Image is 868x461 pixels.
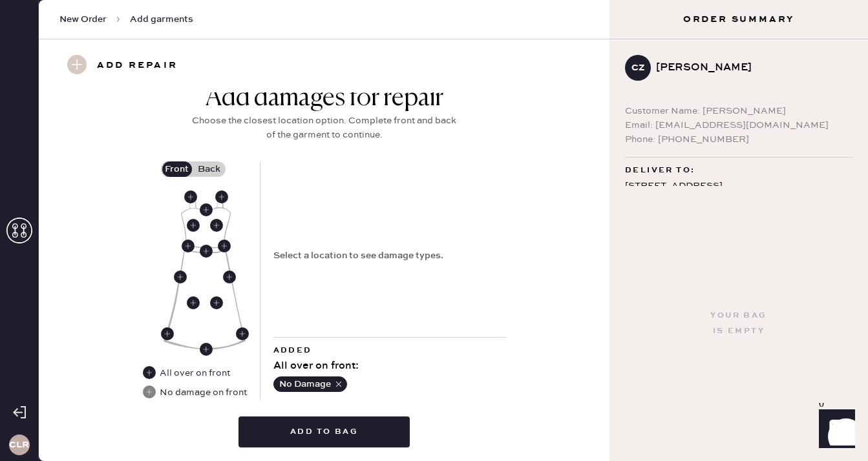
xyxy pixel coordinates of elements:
div: Add damages for repair [189,83,460,114]
div: All over on front : [273,358,506,374]
div: Front Right Body [187,219,200,232]
div: Phone: [PHONE_NUMBER] [625,132,852,147]
div: Front Left Body [210,219,223,232]
iframe: Front Chat [807,403,862,458]
div: [STREET_ADDRESS] 5A [GEOGRAPHIC_DATA] , NY 11206 [625,178,852,227]
button: No Damage [273,376,347,392]
h3: Order Summary [609,13,868,26]
div: Front Center Hem [200,343,213,356]
div: Front Right Side Seam [161,327,174,340]
button: Add to bag [238,416,410,447]
div: No damage on front [160,385,247,400]
div: Front Left Side Seam [236,327,249,340]
div: Front Center Waistband [200,245,213,258]
div: Email: [EMAIL_ADDRESS][DOMAIN_NAME] [625,118,852,132]
span: Add garments [130,13,193,26]
div: Front Right Side Seam [174,271,187,283]
div: Front Right Waistband [182,240,195,252]
div: Front Left Straps [215,190,228,203]
div: Front Center Neckline [200,203,213,216]
label: Front [161,161,193,177]
div: All over on front [143,366,231,380]
div: All over on front [160,366,230,380]
div: Front Left Side Seam [223,271,236,283]
h3: CLR [9,440,29,449]
div: Front Right Skirt Body [187,296,200,309]
div: Front Right Straps [184,190,197,203]
span: New Order [59,13,107,26]
div: Your bag is empty [710,308,767,339]
div: Customer Name: [PERSON_NAME] [625,104,852,118]
span: Deliver to: [625,163,695,178]
img: Garment image [164,193,246,350]
div: Front Left Skirt Body [210,296,223,309]
div: No damage on front [143,385,247,400]
label: Back [193,161,226,177]
h3: Add repair [97,55,178,77]
div: [PERSON_NAME] [656,60,842,76]
div: Select a location to see damage types. [273,249,443,263]
div: Added [273,343,506,358]
div: Choose the closest location option. Complete front and back of the garment to continue. [189,114,460,142]
h3: CZ [631,63,645,72]
div: Front Left Waistband [218,240,231,252]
